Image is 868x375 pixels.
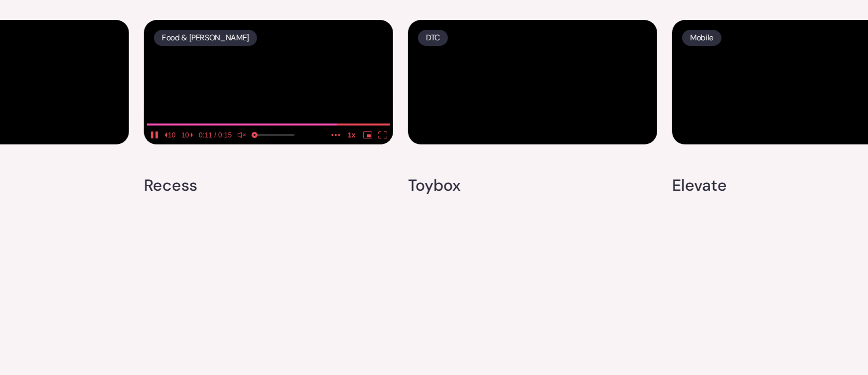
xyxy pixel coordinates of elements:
[690,31,714,45] p: Mobile
[426,31,440,45] p: DTC
[162,31,249,45] p: Food & [PERSON_NAME]
[672,175,727,196] h4: Elevate
[408,175,461,196] h4: Toybox
[144,175,197,196] h4: Recess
